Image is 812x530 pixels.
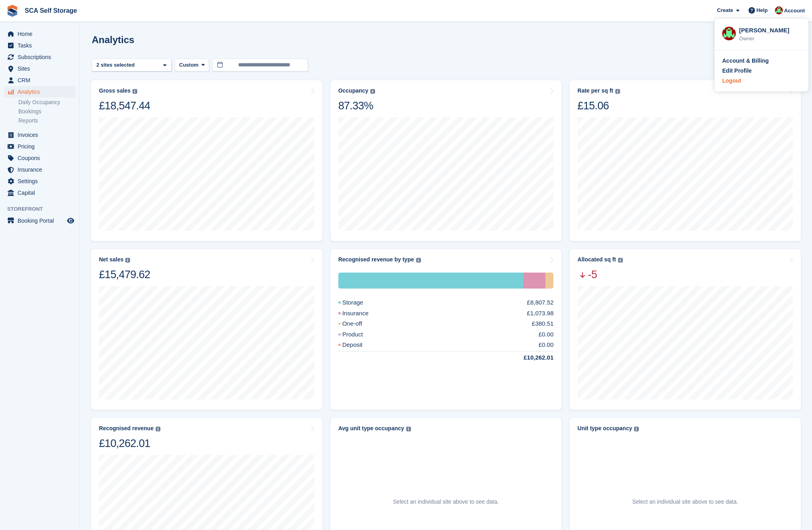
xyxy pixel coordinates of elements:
a: menu [4,176,75,187]
a: menu [4,141,75,152]
img: icon-info-grey-7440780725fd019a000dd9b08b2336e03edf1995a4989e88bcd33f0948082b44.svg [634,427,639,431]
div: Rate per sq ft [577,87,613,94]
div: Logout [722,77,741,85]
img: icon-info-grey-7440780725fd019a000dd9b08b2336e03edf1995a4989e88bcd33f0948082b44.svg [615,89,620,94]
span: Settings [18,176,65,187]
a: Edit Profile [722,67,801,75]
span: CRM [18,75,65,86]
div: £0.00 [539,330,554,339]
span: Tasks [18,40,65,51]
div: Insurance [338,309,388,318]
span: Analytics [18,86,65,97]
a: Logout [722,77,801,85]
div: Storage [338,298,383,307]
a: Reports [18,117,75,125]
div: One-off [338,319,381,328]
a: menu [4,86,75,97]
span: Sites [18,63,65,74]
a: menu [4,28,75,40]
a: menu [4,129,75,140]
div: One-off [545,273,553,289]
a: menu [4,40,75,51]
span: Pricing [18,141,65,152]
span: Account [784,7,805,15]
span: Subscriptions [18,51,65,63]
span: Create [717,6,733,14]
span: Help [757,6,768,14]
div: £1,073.98 [527,309,554,318]
img: icon-info-grey-7440780725fd019a000dd9b08b2336e03edf1995a4989e88bcd33f0948082b44.svg [416,258,421,263]
img: icon-info-grey-7440780725fd019a000dd9b08b2336e03edf1995a4989e88bcd33f0948082b44.svg [406,427,411,431]
div: £10,262.01 [99,437,160,450]
div: Owner [739,35,801,43]
div: £18,547.44 [99,99,150,113]
div: £0.00 [539,340,554,350]
div: Net sales [99,256,123,263]
div: Gross sales [99,87,130,94]
span: Booking Portal [18,215,65,226]
span: Custom [179,61,198,69]
a: menu [4,63,75,74]
div: £8,807.52 [527,298,554,307]
div: [PERSON_NAME] [739,26,801,33]
div: Insurance [523,273,545,289]
a: menu [4,164,75,175]
a: Bookings [18,108,75,115]
div: £15,479.62 [99,268,150,281]
div: Deposit [338,340,382,350]
div: Recognised revenue [99,425,154,432]
a: menu [4,51,75,63]
a: Daily Occupancy [18,99,75,106]
span: Insurance [18,164,65,175]
div: Allocated sq ft [577,256,616,263]
a: menu [4,152,75,164]
img: icon-info-grey-7440780725fd019a000dd9b08b2336e03edf1995a4989e88bcd33f0948082b44.svg [156,427,160,431]
span: Capital [18,187,65,198]
span: Storefront [7,205,79,213]
h2: Analytics [92,34,134,45]
div: Avg unit type occupancy [338,425,404,432]
img: icon-info-grey-7440780725fd019a000dd9b08b2336e03edf1995a4989e88bcd33f0948082b44.svg [370,89,375,94]
span: Coupons [18,152,65,164]
a: Account & Billing [722,57,801,65]
div: Occupancy [338,87,368,94]
div: Unit type occupancy [577,425,632,432]
img: icon-info-grey-7440780725fd019a000dd9b08b2336e03edf1995a4989e88bcd33f0948082b44.svg [132,89,137,94]
img: icon-info-grey-7440780725fd019a000dd9b08b2336e03edf1995a4989e88bcd33f0948082b44.svg [125,258,130,263]
a: menu [4,75,75,86]
a: menu [4,215,75,226]
div: Product [338,330,382,339]
div: £15.06 [577,99,620,113]
a: menu [4,187,75,198]
div: 2 sites selected [95,61,138,69]
img: Dale Chapman [722,27,736,40]
a: Preview store [66,216,75,225]
img: icon-info-grey-7440780725fd019a000dd9b08b2336e03edf1995a4989e88bcd33f0948082b44.svg [618,258,623,263]
img: stora-icon-8386f47178a22dfd0bd8f6a31ec36ba5ce8667c1dd55bd0f319d3a0aa187defe.svg [6,5,18,17]
img: Dale Chapman [775,6,783,14]
p: Select an individual site above to see data. [632,498,738,506]
button: Custom [175,59,209,72]
div: Account & Billing [722,57,769,65]
div: £10,262.01 [504,353,553,362]
div: Edit Profile [722,67,752,75]
span: Invoices [18,129,65,140]
div: 87.33% [338,99,375,113]
a: SCA Self Storage [22,4,80,17]
span: Home [18,28,65,40]
div: Recognised revenue by type [338,256,414,263]
div: Storage [338,273,523,289]
p: Select an individual site above to see data. [393,498,499,506]
span: -5 [577,268,622,281]
div: £380.51 [532,319,553,328]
